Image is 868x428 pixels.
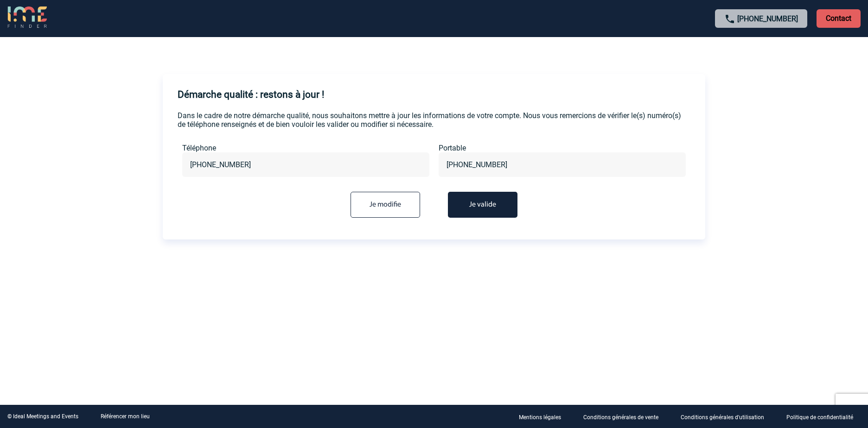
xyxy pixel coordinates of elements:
h4: Démarche qualité : restons à jour ! [178,89,324,100]
label: Téléphone [182,144,429,152]
a: Mentions légales [511,412,576,421]
a: Conditions générales d'utilisation [673,412,779,421]
a: [PHONE_NUMBER] [737,14,798,23]
img: call-24-px.png [724,13,735,25]
p: Conditions générales d'utilisation [681,414,764,421]
p: Politique de confidentialité [786,414,853,421]
a: Référencer mon lieu [101,413,150,420]
p: Dans le cadre de notre démarche qualité, nous souhaitons mettre à jour les informations de votre ... [178,111,690,129]
p: Conditions générales de vente [583,414,658,421]
p: Mentions légales [519,414,561,421]
p: Contact [817,9,861,28]
a: Politique de confidentialité [779,412,868,421]
a: Conditions générales de vente [576,412,673,421]
button: Je valide [448,192,517,218]
div: © Ideal Meetings and Events [7,413,78,420]
label: Portable [439,144,686,152]
input: Téléphone [188,158,424,171]
input: Portable [444,158,680,171]
input: Je modifie [351,192,420,218]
